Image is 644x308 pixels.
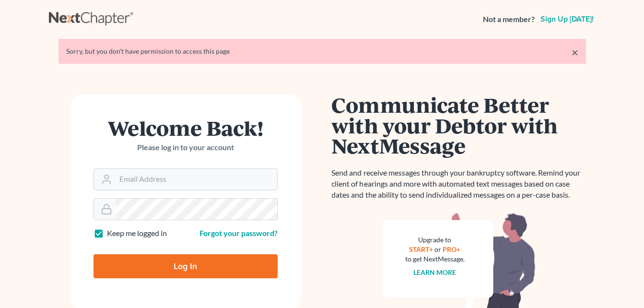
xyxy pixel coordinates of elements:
[116,169,277,190] input: Email Address
[66,47,578,56] div: Sorry, but you don't have permission to access this page
[572,47,578,58] a: ×
[483,14,535,25] strong: Not a member?
[199,228,278,237] a: Forgot your password?
[405,254,465,264] div: to get NextMessage.
[332,95,586,156] h1: Communicate Better with your Debtor with NextMessage
[413,268,456,276] a: Learn more
[94,142,278,153] p: Please log in to your account
[443,245,460,253] a: PRO+
[405,235,465,245] div: Upgrade to
[107,228,167,239] label: Keep me logged in
[332,167,586,201] p: Send and receive messages through your bankruptcy software. Remind your client of hearings and mo...
[434,245,441,253] span: or
[539,15,596,23] a: Sign up [DATE]!
[94,118,278,138] h1: Welcome Back!
[409,245,433,253] a: START+
[94,254,278,278] input: Log In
